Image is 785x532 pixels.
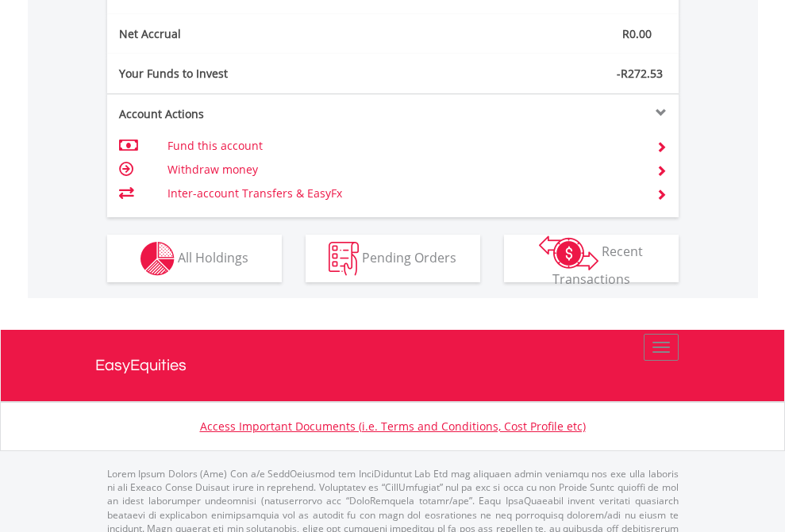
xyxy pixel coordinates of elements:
[107,235,282,282] button: All Holdings
[107,66,393,82] div: Your Funds to Invest
[178,248,248,266] span: All Holdings
[329,242,359,276] img: pending_instructions-wht.png
[167,158,637,182] td: Withdraw money
[167,182,637,205] td: Inter-account Transfers & EasyFx
[107,106,393,122] div: Account Actions
[622,26,652,41] span: R0.00
[504,235,679,282] button: Recent Transactions
[140,242,175,276] img: holdings-wht.png
[617,66,663,81] span: -R272.53
[539,235,598,270] img: transactions-zar-wht.png
[200,419,586,434] a: Access Important Documents (i.e. Terms and Conditions, Cost Profile etc)
[362,248,456,266] span: Pending Orders
[167,134,637,158] td: Fund this account
[95,330,691,401] a: EasyEquities
[107,26,441,42] div: Net Accrual
[306,235,480,282] button: Pending Orders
